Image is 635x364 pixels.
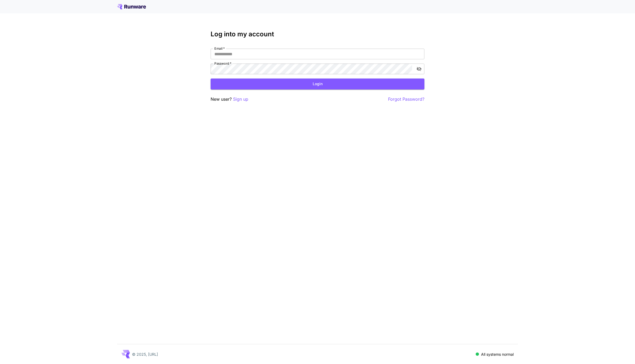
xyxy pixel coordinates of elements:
button: Login [211,79,424,89]
button: toggle password visibility [414,64,424,74]
p: New user? [211,96,248,103]
label: Email [214,46,225,51]
p: © 2025, [URL] [132,351,158,357]
label: Password [214,61,231,66]
p: All systems normal [481,351,514,357]
button: Sign up [233,96,248,103]
h3: Log into my account [211,30,424,38]
button: Forgot Password? [388,96,424,103]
